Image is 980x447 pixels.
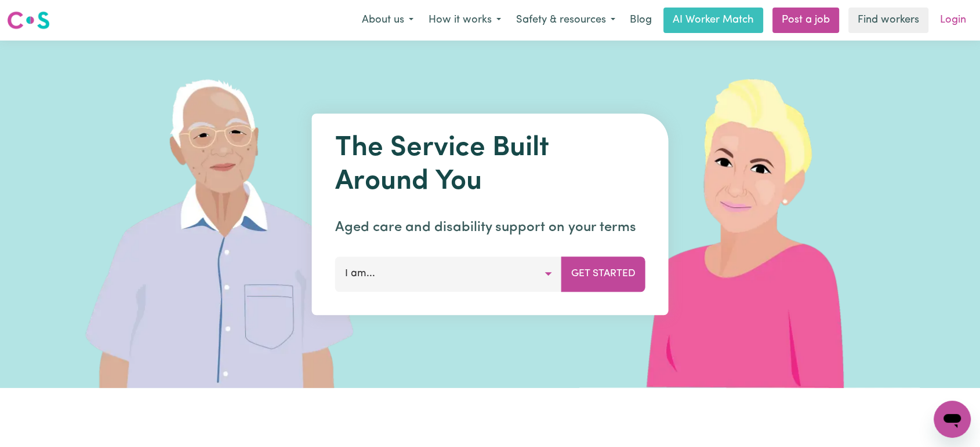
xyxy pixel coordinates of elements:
[663,8,763,33] a: AI Worker Match
[561,257,645,291] button: Get Started
[933,8,973,33] a: Login
[772,8,839,33] a: Post a job
[509,8,623,32] button: Safety & resources
[848,8,928,33] a: Find workers
[7,7,50,34] a: Careseekers logo
[421,8,509,32] button: How it works
[335,132,645,199] h1: The Service Built Around You
[7,10,50,31] img: Careseekers logo
[623,8,659,33] a: Blog
[335,217,645,238] p: Aged care and disability support on your terms
[934,401,971,438] iframe: Button to launch messaging window
[335,257,562,291] button: I am...
[354,8,421,32] button: About us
